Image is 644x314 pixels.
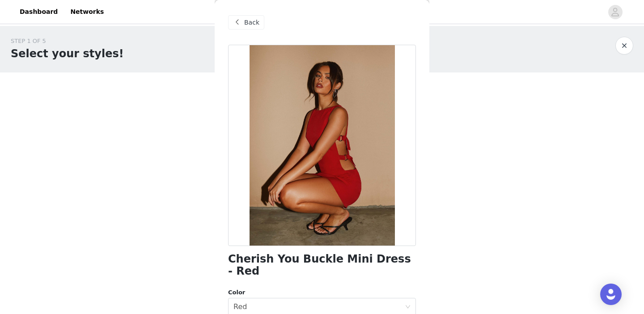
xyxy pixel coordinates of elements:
[11,37,124,46] div: STEP 1 OF 5
[600,284,622,305] div: Open Intercom Messenger
[65,2,109,22] a: Networks
[228,253,416,277] h1: Cherish You Buckle Mini Dress - Red
[244,18,259,27] span: Back
[14,2,63,22] a: Dashboard
[228,288,416,297] div: Color
[611,5,619,19] div: avatar
[11,46,124,62] h1: Select your styles!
